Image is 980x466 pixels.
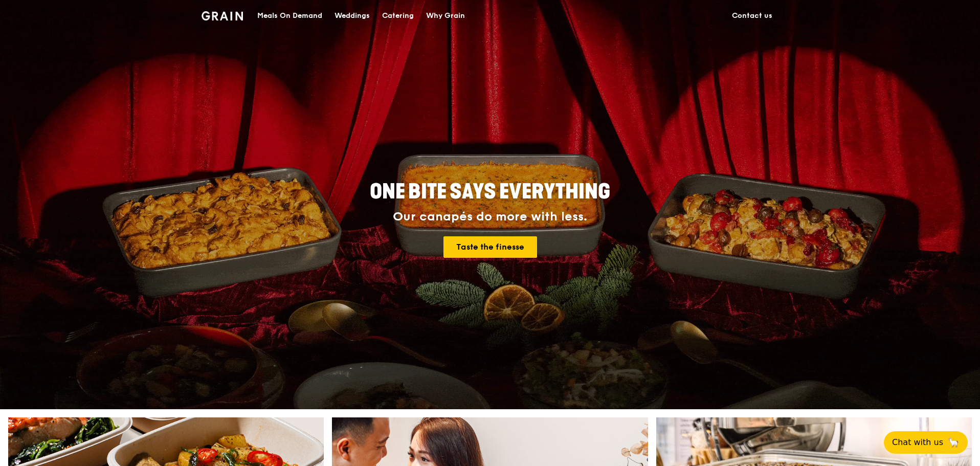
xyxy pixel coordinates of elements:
[257,1,322,31] div: Meals On Demand
[443,236,537,258] a: Taste the finesse
[947,436,960,449] span: 🦙
[382,1,414,31] div: Catering
[328,1,376,31] a: Weddings
[426,1,465,31] div: Why Grain
[306,210,674,224] div: Our canapés do more with less.
[884,431,968,454] button: Chat with us🦙
[370,180,610,204] span: ONE BITE SAYS EVERYTHING
[202,11,243,20] img: Grain
[726,1,778,31] a: Contact us
[420,1,471,31] a: Why Grain
[376,1,420,31] a: Catering
[335,1,370,31] div: Weddings
[892,436,943,449] span: Chat with us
